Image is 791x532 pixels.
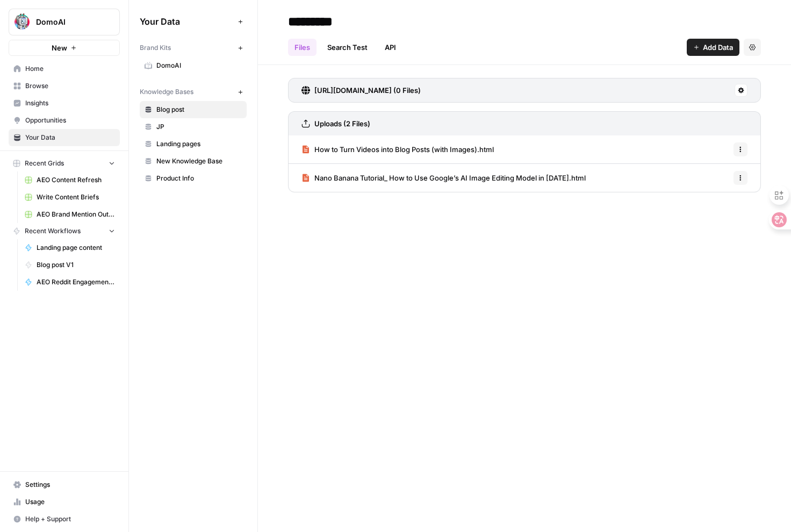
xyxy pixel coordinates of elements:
span: Insights [25,98,115,108]
span: Add Data [703,42,733,53]
a: Nano Banana Tutorial_ How to Use Google’s AI Image Editing Model in [DATE].html [301,164,586,192]
span: Landing pages [156,139,242,149]
a: Blog post [140,101,247,118]
a: AEO Content Refresh [20,171,120,189]
span: Settings [25,480,115,490]
a: Browse [9,77,120,95]
a: AEO Reddit Engagement - Fork [20,274,120,291]
a: Landing pages [140,135,247,153]
button: New [9,40,120,56]
span: DomoAI [36,17,101,27]
a: Home [9,60,120,77]
h3: Uploads (2 Files) [314,118,370,129]
span: Landing page content [37,243,115,253]
span: Usage [25,497,115,507]
a: [URL][DOMAIN_NAME] (0 Files) [301,78,421,102]
img: DomoAI Logo [12,12,32,32]
a: Blog post V1 [20,256,120,274]
span: Write Content Briefs [37,192,115,202]
span: Recent Grids [25,159,64,168]
span: Home [25,64,115,74]
a: Product Info [140,170,247,187]
button: Recent Grids [9,155,120,171]
span: DomoAI [156,61,242,70]
h3: [URL][DOMAIN_NAME] (0 Files) [314,85,421,96]
span: Help + Support [25,514,115,524]
a: Usage [9,493,120,511]
span: New [52,42,67,53]
span: Product Info [156,174,242,183]
span: New Knowledge Base [156,156,242,166]
a: AEO Brand Mention Outreach [20,206,120,223]
span: Knowledge Bases [140,87,193,97]
span: Your Data [140,15,234,28]
span: Nano Banana Tutorial_ How to Use Google’s AI Image Editing Model in [DATE].html [314,172,586,183]
a: How to Turn Videos into Blog Posts (with Images).html [301,135,494,163]
button: Add Data [687,39,739,56]
a: Opportunities [9,112,120,129]
span: AEO Brand Mention Outreach [37,210,115,219]
a: Landing page content [20,239,120,256]
span: Browse [25,81,115,91]
a: New Knowledge Base [140,153,247,170]
span: Recent Workflows [25,226,81,236]
a: Write Content Briefs [20,189,120,206]
span: Your Data [25,133,115,142]
a: API [378,39,402,56]
span: Blog post V1 [37,260,115,270]
a: JP [140,118,247,135]
button: Workspace: DomoAI [9,9,120,35]
a: Files [288,39,317,56]
span: JP [156,122,242,132]
a: DomoAI [140,57,247,74]
span: Brand Kits [140,43,171,53]
span: AEO Content Refresh [37,175,115,185]
a: Uploads (2 Files) [301,112,370,135]
a: Settings [9,476,120,493]
a: Search Test [321,39,374,56]
span: Blog post [156,105,242,114]
span: Opportunities [25,116,115,125]
a: Insights [9,95,120,112]
span: How to Turn Videos into Blog Posts (with Images).html [314,144,494,155]
span: AEO Reddit Engagement - Fork [37,277,115,287]
button: Help + Support [9,511,120,528]
a: Your Data [9,129,120,146]
button: Recent Workflows [9,223,120,239]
